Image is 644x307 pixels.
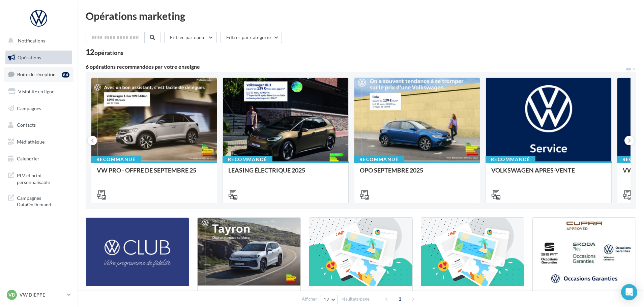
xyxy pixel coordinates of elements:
span: résultats/page [342,296,370,302]
div: Recommandé [486,156,535,163]
a: Campagnes [4,101,74,116]
a: PLV et print personnalisable [4,168,74,188]
a: Médiathèque [4,135,74,149]
div: 84 [62,72,69,78]
button: Notifications [4,34,71,48]
div: Opérations marketing [86,11,636,21]
span: Opérations [18,55,41,60]
div: VW PRO - OFFRE DE SEPTEMBRE 25 [97,167,211,180]
div: Open Intercom Messenger [621,284,637,300]
span: Calendrier [17,156,39,161]
a: Campagnes DataOnDemand [4,191,74,211]
span: Visibilité en ligne [18,89,54,94]
a: Visibilité en ligne [4,85,74,99]
span: PLV et print personnalisable [17,171,69,185]
a: Calendrier [4,152,74,166]
p: VW DIEPPE [20,291,64,298]
button: 12 [321,295,338,304]
span: 1 [394,294,405,304]
div: Recommandé [354,156,404,163]
span: Afficher [302,296,317,302]
a: Opérations [4,51,74,65]
span: Campagnes [17,105,41,111]
div: 12 [86,49,123,56]
div: VOLKSWAGEN APRES-VENTE [491,167,606,180]
span: Médiathèque [17,139,45,145]
span: Contacts [17,122,36,128]
span: Campagnes DataOnDemand [17,193,69,208]
div: LEASING ÉLECTRIQUE 2025 [228,167,343,180]
button: Filtrer par catégorie [221,32,282,43]
a: VD VW DIEPPE [5,288,72,301]
div: OPO SEPTEMBRE 2025 [360,167,474,180]
button: Filtrer par canal [164,32,217,43]
div: Recommandé [91,156,141,163]
a: Contacts [4,118,74,132]
div: Recommandé [223,156,272,163]
span: Boîte de réception [17,71,56,77]
a: Boîte de réception84 [4,67,74,82]
div: opérations [94,50,123,56]
div: 6 opérations recommandées par votre enseigne [86,64,625,69]
span: Notifications [18,38,45,43]
span: VD [8,291,15,298]
span: 12 [324,297,329,302]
